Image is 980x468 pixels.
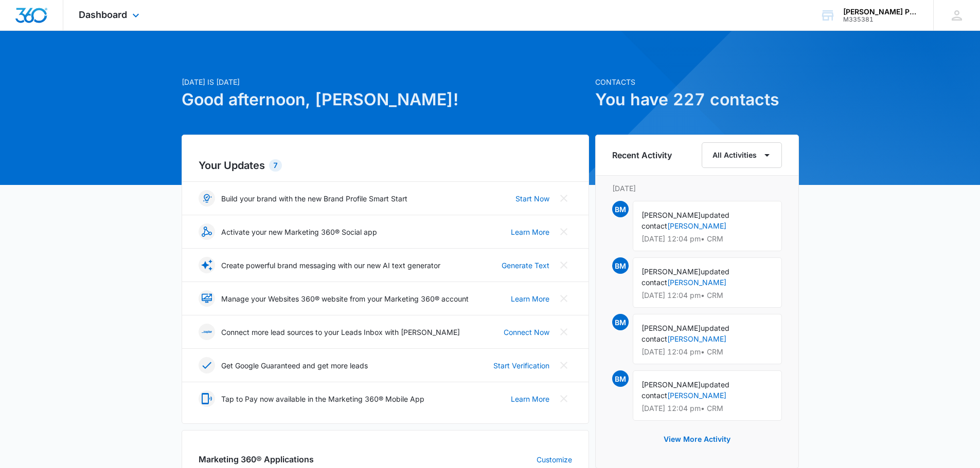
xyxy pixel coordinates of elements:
span: [PERSON_NAME] [642,267,701,276]
button: Close [556,290,572,307]
p: Get Google Guaranteed and get more leads [221,360,368,371]
button: Close [556,223,572,240]
p: [DATE] 12:04 pm • CRM [642,405,773,412]
p: Tap to Pay now available in the Marketing 360® Mobile App [221,394,424,404]
h1: Good afternoon, [PERSON_NAME]! [182,87,589,112]
span: [PERSON_NAME] [642,211,701,219]
p: [DATE] 12:04 pm • CRM [642,348,773,355]
h1: You have 227 contacts [595,87,799,112]
p: [DATE] 12:04 pm • CRM [642,292,773,299]
button: Close [556,190,572,207]
div: account name [843,8,918,16]
a: [PERSON_NAME] [667,278,726,287]
span: BM [612,314,629,330]
span: [PERSON_NAME] [642,324,701,332]
p: Build your brand with the new Brand Profile Smart Start [221,193,407,204]
h2: Marketing 360® Applications [199,453,314,465]
a: [PERSON_NAME] [667,391,726,400]
p: Activate your new Marketing 360® Social app [221,227,377,237]
button: All Activities [702,142,782,168]
p: Connect more lead sources to your Leads Inbox with [PERSON_NAME] [221,327,460,338]
span: [PERSON_NAME] [642,380,701,389]
button: Close [556,257,572,273]
span: BM [612,370,629,387]
button: Close [556,324,572,340]
h6: Recent Activity [612,149,672,161]
button: Close [556,390,572,407]
a: Start Verification [493,360,549,371]
a: Generate Text [502,260,549,271]
p: Manage your Websites 360® website from your Marketing 360® account [221,293,469,304]
a: Start Now [515,193,549,204]
button: Close [556,357,572,373]
p: [DATE] 12:04 pm • CRM [642,235,773,242]
div: 7 [269,159,282,172]
p: Create powerful brand messaging with our new AI text generator [221,260,440,271]
a: Learn More [511,293,549,304]
a: Customize [537,454,572,465]
a: Learn More [511,394,549,404]
span: Dashboard [79,9,127,20]
span: BM [612,201,629,217]
span: BM [612,257,629,274]
a: [PERSON_NAME] [667,334,726,343]
p: [DATE] [612,183,782,194]
p: Contacts [595,77,799,87]
button: View More Activity [653,427,741,452]
div: account id [843,16,918,23]
a: Learn More [511,227,549,237]
h2: Your Updates [199,158,572,173]
a: [PERSON_NAME] [667,221,726,230]
a: Connect Now [504,327,549,338]
p: [DATE] is [DATE] [182,77,589,87]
